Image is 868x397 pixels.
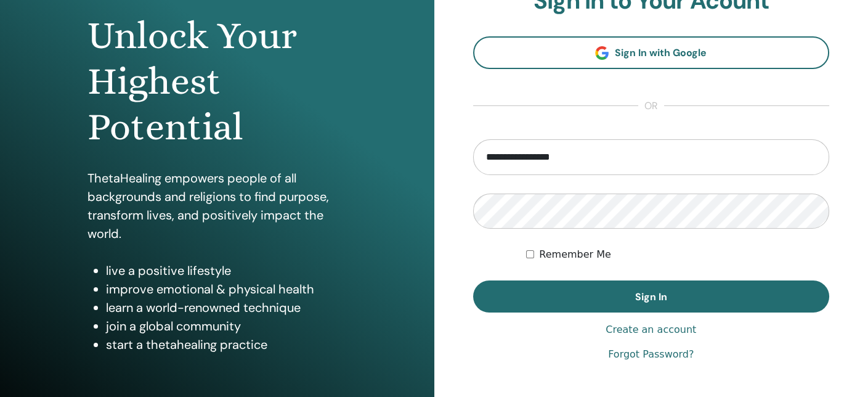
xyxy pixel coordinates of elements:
[87,13,346,150] h1: Unlock Your Highest Potential
[615,46,707,59] span: Sign In with Google
[638,99,664,113] span: or
[606,322,696,337] a: Create an account
[473,280,830,313] button: Sign In
[106,317,346,335] li: join a global community
[106,335,346,354] li: start a thetahealing practice
[473,36,830,69] a: Sign In with Google
[106,280,346,298] li: improve emotional & physical health
[539,247,611,262] label: Remember Me
[635,290,667,303] span: Sign In
[608,347,694,362] a: Forgot Password?
[87,169,346,243] p: ThetaHealing empowers people of all backgrounds and religions to find purpose, transform lives, a...
[526,247,829,262] div: Keep me authenticated indefinitely or until I manually logout
[106,261,346,280] li: live a positive lifestyle
[106,298,346,317] li: learn a world-renowned technique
